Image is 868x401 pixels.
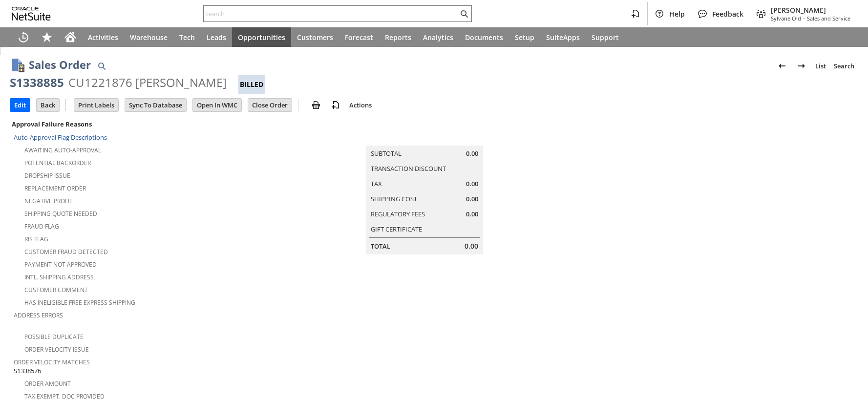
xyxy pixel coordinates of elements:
a: Analytics [417,27,459,47]
span: 0.00 [466,210,478,219]
a: RIS flag [24,235,48,243]
span: Analytics [423,33,453,42]
a: Shipping Quote Needed [24,210,97,218]
a: SuiteApps [540,27,586,47]
span: Reports [385,33,411,42]
span: 0.00 [466,149,478,158]
span: Customers [297,33,333,42]
a: Intl. Shipping Address [24,273,94,281]
span: S1338576 [14,366,41,376]
a: Payment not approved [24,260,97,269]
a: Search [830,58,858,74]
a: Tech [173,27,201,47]
span: Sales and Service [807,15,850,22]
a: Awaiting Auto-Approval [24,146,101,154]
a: Has Ineligible Free Express Shipping [24,298,135,307]
span: 0.00 [466,179,478,189]
a: Auto-Approval Flag Descriptions [14,133,107,142]
a: Order Amount [24,380,71,388]
a: Leads [201,27,232,47]
span: 0.00 [466,194,478,204]
a: Negative Profit [24,197,73,205]
a: Activities [82,27,124,47]
div: Shortcuts [35,27,59,47]
a: Gift Certificate [371,225,422,233]
span: Tech [179,33,195,42]
div: S1338885 [10,75,64,90]
a: Forecast [339,27,379,47]
a: Opportunities [232,27,291,47]
svg: Search [458,8,470,20]
input: Search [204,8,458,20]
a: Regulatory Fees [371,210,425,218]
div: CU1221876 [PERSON_NAME] [68,75,227,90]
a: Setup [509,27,540,47]
div: Billed [238,75,265,94]
span: 0.00 [465,241,478,251]
a: Address Errors [14,311,63,319]
span: SuiteApps [546,33,580,42]
img: Quick Find [96,60,107,72]
a: Customers [291,27,339,47]
caption: Summary [366,130,483,146]
span: Leads [207,33,226,42]
input: Back [37,99,59,111]
a: Customer Comment [24,286,88,294]
span: Feedback [712,9,743,19]
a: Customer Fraud Detected [24,248,108,256]
img: Previous [776,60,788,72]
a: Actions [345,101,376,109]
svg: Shortcuts [41,31,53,43]
h1: Sales Order [29,57,91,73]
a: Documents [459,27,509,47]
span: Opportunities [238,33,285,42]
span: Documents [465,33,503,42]
span: Setup [515,33,534,42]
input: Edit [10,99,30,111]
a: Total [371,242,390,251]
svg: logo [12,7,51,21]
a: Shipping Cost [371,194,417,203]
span: Activities [88,33,118,42]
input: Close Order [248,99,292,111]
img: print.svg [310,99,322,111]
a: Dropship Issue [24,171,70,180]
a: Recent Records [12,27,35,47]
span: Support [592,33,619,42]
a: Potential Backorder [24,159,91,167]
img: Next [796,60,807,72]
span: Help [669,9,685,19]
a: Tax Exempt. Doc Provided [24,392,105,401]
svg: Recent Records [18,31,29,43]
a: Tax [371,179,382,188]
a: List [811,58,830,74]
input: Open In WMC [193,99,241,111]
a: Home [59,27,82,47]
span: Forecast [345,33,373,42]
span: - [803,15,805,22]
a: Support [586,27,625,47]
a: Fraud Flag [24,222,59,231]
a: Transaction Discount [371,164,446,173]
span: Sylvane Old [771,15,801,22]
input: Print Labels [74,99,118,111]
div: Approval Failure Reasons [10,118,289,130]
a: Order Velocity Issue [24,345,89,354]
a: Order Velocity Matches [14,358,90,366]
a: Replacement Order [24,184,86,192]
img: add-record.svg [330,99,341,111]
span: Warehouse [130,33,168,42]
a: Subtotal [371,149,402,158]
a: Warehouse [124,27,173,47]
a: Reports [379,27,417,47]
a: Possible Duplicate [24,333,84,341]
input: Sync To Database [125,99,186,111]
svg: Home [64,31,76,43]
span: [PERSON_NAME] [771,5,850,15]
